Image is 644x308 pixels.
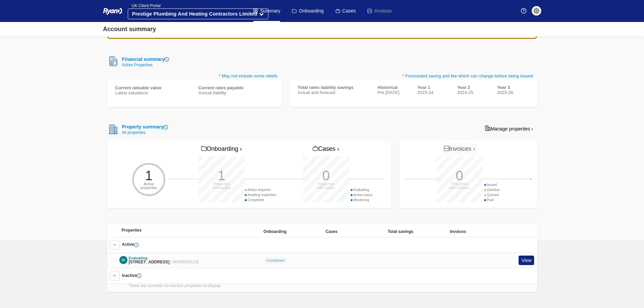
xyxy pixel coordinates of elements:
span: [STREET_ADDRESS] [129,260,170,264]
div: Latest valuations [115,90,190,95]
div: Current rateable value [115,85,190,90]
div: Pre [DATE] [378,90,409,95]
span: Active [122,242,139,247]
div: Paid [484,197,500,203]
div: 2024-25 [457,90,489,95]
a: Onboarding › [199,143,244,155]
span: Inactive [122,273,142,278]
span: Total savings [388,229,413,234]
div: Active cases [351,192,373,197]
span: Cases [326,229,337,234]
span: | WAREHOUSE [171,260,199,264]
div: All properties [119,131,168,135]
div: Overdue [484,187,500,192]
div: Completed [263,257,287,264]
button: Prestige Plumbing And Heating Contractors Limited [128,8,268,19]
div: Historical [378,85,409,90]
div: Issued [484,182,500,187]
div: 2025-26 [497,90,529,95]
span: Properties [122,228,142,233]
strong: Prestige Plumbing And Heating Contractors Limited [132,11,257,17]
div: Evaluating [351,187,373,192]
div: 2023-24 [418,90,449,95]
div: Current rates payable [198,85,273,90]
a: View [519,256,534,265]
div: Financial summary [119,56,169,63]
div: Year 3 [497,85,529,90]
div: Action required [245,187,277,192]
a: Cases › [311,143,341,155]
p: * May not include some reliefs [107,73,282,80]
p: * Forecasted saving and fee which can change before being issued [290,73,537,79]
div: Account summary [103,25,156,34]
div: Queried [484,192,500,197]
div: Annual liability [198,90,273,95]
img: settings [534,8,539,14]
div: Property summary [119,123,168,131]
span: UK Client Portal [128,3,161,8]
img: Help [521,8,526,14]
span: Invoices [450,229,466,234]
div: Year 1 [418,85,449,90]
span: There are currently no inactive properties to display [129,283,221,288]
div: Actual and forecast [298,90,369,95]
div: Awaiting inspection [245,192,277,197]
span: Onboarding [263,229,286,234]
div: Completed [245,197,277,203]
div: Active Properties [119,63,169,67]
div: Monitoring [351,197,373,203]
div: Evaluating [129,256,199,260]
div: Total rates liability savings [298,85,369,90]
div: Year 2 [457,85,489,90]
a: Manage properties › [481,123,537,134]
